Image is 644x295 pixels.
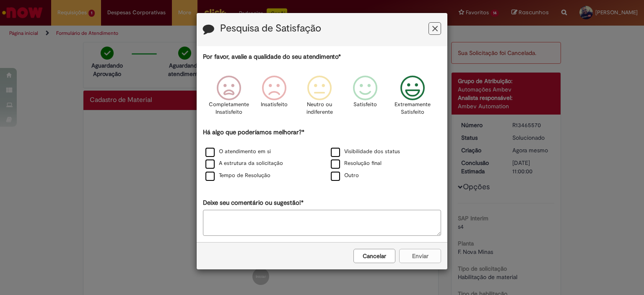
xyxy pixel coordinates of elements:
p: Satisfeito [353,101,377,109]
p: Completamente Insatisfeito [209,101,249,116]
div: Extremamente Satisfeito [389,69,437,127]
label: A estrutura da solicitação [205,159,283,167]
p: Insatisfeito [261,101,288,109]
p: Neutro ou indiferente [304,101,335,116]
label: Pesquisa de Satisfação [220,23,321,34]
p: Extremamente Satisfeito [395,101,431,116]
div: Há algo que poderíamos melhorar?* [203,128,441,182]
div: Neutro ou indiferente [298,69,341,127]
label: Outro [331,172,359,180]
button: Cancelar [353,249,395,263]
div: Satisfeito [343,69,386,127]
label: O atendimento em si [205,148,271,156]
label: Deixe seu comentário ou sugestão!* [203,198,304,207]
label: Tempo de Resolução [205,172,270,180]
label: Por favor, avalie a qualidade do seu atendimento* [203,52,341,61]
div: Completamente Insatisfeito [208,69,250,127]
label: Resolução final [331,159,382,167]
label: Visibilidade dos status [331,148,400,156]
div: Insatisfeito [253,69,296,127]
